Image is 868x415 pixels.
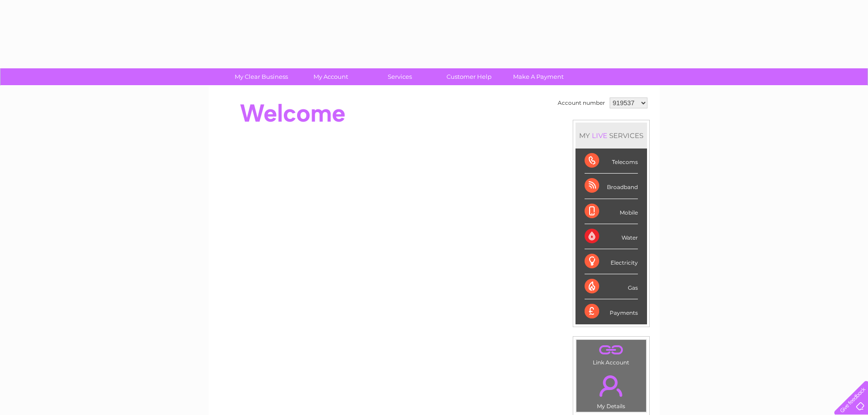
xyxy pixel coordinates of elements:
[362,68,437,85] a: Services
[585,249,638,274] div: Electricity
[585,299,638,324] div: Payments
[576,339,647,368] td: Link Account
[579,342,644,358] a: .
[585,224,638,249] div: Water
[431,68,507,85] a: Customer Help
[585,149,638,174] div: Telecoms
[585,274,638,299] div: Gas
[585,174,638,199] div: Broadband
[579,370,644,402] a: .
[576,368,647,412] td: My Details
[293,68,368,85] a: My Account
[501,68,576,85] a: Make A Payment
[575,123,647,149] div: MY SERVICES
[224,68,299,85] a: My Clear Business
[590,131,609,140] div: LIVE
[555,95,607,111] td: Account number
[585,199,638,224] div: Mobile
